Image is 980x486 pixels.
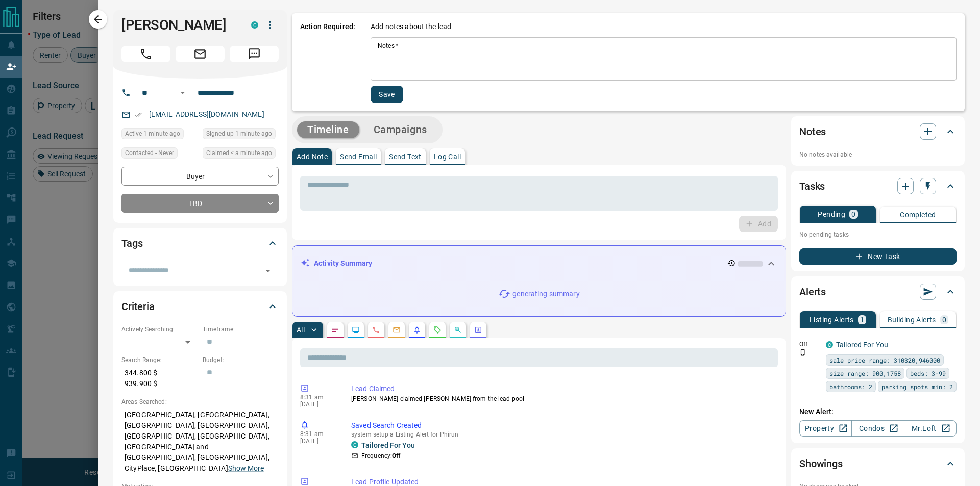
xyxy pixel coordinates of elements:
[799,227,957,242] p: No pending tasks
[206,129,272,139] span: Signed up 1 minute ago
[474,326,482,334] svg: Agent Actions
[149,110,264,118] a: [EMAIL_ADDRESS][DOMAIN_NAME]
[851,420,904,437] a: Condos
[331,326,339,334] svg: Notes
[203,147,279,162] div: Wed Aug 13 2025
[904,420,957,437] a: Mr.Loft
[393,326,401,334] svg: Emails
[121,46,170,62] span: Call
[261,264,275,278] button: Open
[121,194,279,213] div: TBD
[860,316,864,323] p: 1
[300,401,336,408] p: [DATE]
[121,325,198,334] p: Actively Searching:
[829,355,940,365] span: sale price range: 310320,946000
[829,381,872,392] span: bathrooms: 2
[900,211,936,218] p: Completed
[121,128,198,142] div: Wed Aug 13 2025
[125,129,180,139] span: Active 1 minute ago
[433,326,442,334] svg: Requests
[361,451,400,461] p: Frequency:
[942,316,946,323] p: 0
[177,87,189,99] button: Open
[512,289,579,299] p: generating summary
[135,111,142,118] svg: Email Verified
[799,406,957,417] p: New Alert:
[297,121,359,138] button: Timeline
[434,153,461,160] p: Log Call
[203,325,279,334] p: Timeframe:
[799,174,957,198] div: Tasks
[799,455,843,472] h2: Showings
[121,231,279,255] div: Tags
[352,326,360,334] svg: Lead Browsing Activity
[799,420,852,437] a: Property
[351,441,358,448] div: condos.ca
[389,153,422,160] p: Send Text
[851,211,855,218] p: 0
[372,326,380,334] svg: Calls
[799,123,826,140] h2: Notes
[297,153,328,160] p: Add Note
[203,355,279,365] p: Budget:
[829,368,901,378] span: size range: 900,1758
[121,365,198,392] p: 344.800 $ - 939.900 $
[371,86,403,103] button: Save
[300,21,355,103] p: Action Required:
[297,326,305,334] p: All
[910,368,946,378] span: beds: 3-99
[351,420,774,431] p: Saved Search Created
[121,17,236,33] h1: [PERSON_NAME]
[799,284,826,300] h2: Alerts
[121,298,155,315] h2: Criteria
[363,121,437,138] button: Campaigns
[818,211,845,218] p: Pending
[351,383,774,394] p: Lead Claimed
[799,451,957,476] div: Showings
[799,178,825,194] h2: Tasks
[228,463,264,474] button: Show More
[203,128,279,142] div: Wed Aug 13 2025
[300,430,336,438] p: 8:31 am
[799,150,957,159] p: No notes available
[454,326,462,334] svg: Opportunities
[799,349,806,356] svg: Push Notification Only
[351,394,774,403] p: [PERSON_NAME] claimed [PERSON_NAME] from the lead pool
[799,248,957,265] button: New Task
[340,153,377,160] p: Send Email
[314,258,372,269] p: Activity Summary
[361,441,415,449] a: Tailored For You
[392,452,400,459] strong: Off
[888,316,936,323] p: Building Alerts
[836,341,888,349] a: Tailored For You
[176,46,225,62] span: Email
[301,254,777,273] div: Activity Summary
[413,326,421,334] svg: Listing Alerts
[206,148,272,158] span: Claimed < a minute ago
[881,381,953,392] span: parking spots min: 2
[121,397,279,406] p: Areas Searched:
[300,438,336,445] p: [DATE]
[799,279,957,304] div: Alerts
[125,148,174,158] span: Contacted - Never
[371,21,451,32] p: Add notes about the lead
[351,431,774,438] p: system setup a Listing Alert for Phirun
[799,340,820,349] p: Off
[121,355,198,365] p: Search Range:
[121,294,279,319] div: Criteria
[810,316,854,323] p: Listing Alerts
[121,235,142,251] h2: Tags
[799,119,957,144] div: Notes
[121,406,279,477] p: [GEOGRAPHIC_DATA], [GEOGRAPHIC_DATA], [GEOGRAPHIC_DATA], [GEOGRAPHIC_DATA], [GEOGRAPHIC_DATA], [G...
[826,341,833,348] div: condos.ca
[121,167,279,186] div: Buyer
[300,394,336,401] p: 8:31 am
[251,21,258,29] div: condos.ca
[230,46,279,62] span: Message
